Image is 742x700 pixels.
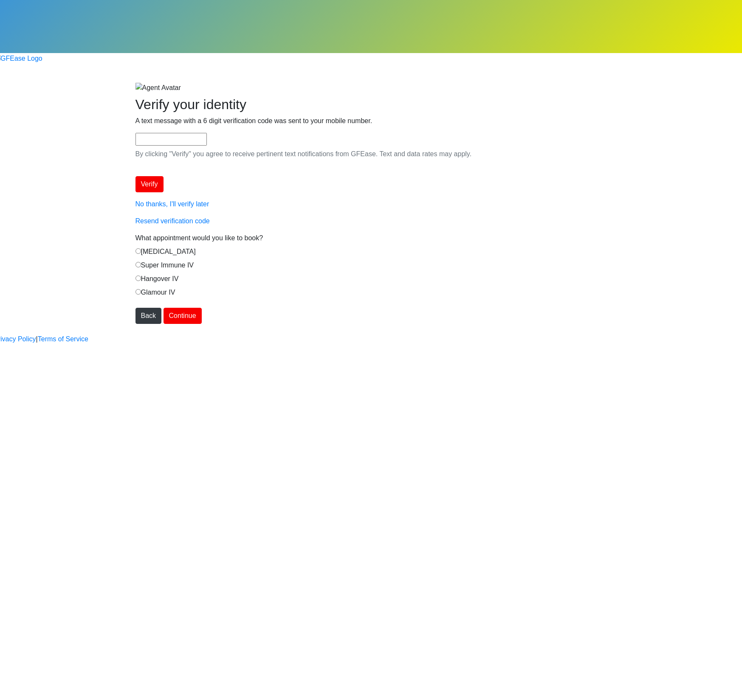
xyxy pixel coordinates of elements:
[36,334,38,344] a: |
[135,260,194,270] label: Super Immune IV
[135,308,162,324] button: Back
[135,247,196,257] label: [MEDICAL_DATA]
[135,149,607,159] p: By clicking "Verify" you agree to receive pertinent text notifications from GFEase. Text and data...
[135,83,181,93] img: Agent Avatar
[135,276,141,281] input: Hangover IV
[164,308,202,324] button: Continue
[135,287,175,298] label: Glamour IV
[135,200,209,208] a: No thanks, I'll verify later
[135,274,179,284] label: Hangover IV
[135,233,263,243] label: What appointment would you like to book?
[135,248,141,254] input: [MEDICAL_DATA]
[135,116,607,126] p: A text message with a 6 digit verification code was sent to your mobile number.
[135,262,141,267] input: Super Immune IV
[38,334,88,344] a: Terms of Service
[135,96,607,112] h2: Verify your identity
[135,217,210,225] a: Resend verification code
[135,176,164,192] button: Verify
[135,289,141,295] input: Glamour IV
